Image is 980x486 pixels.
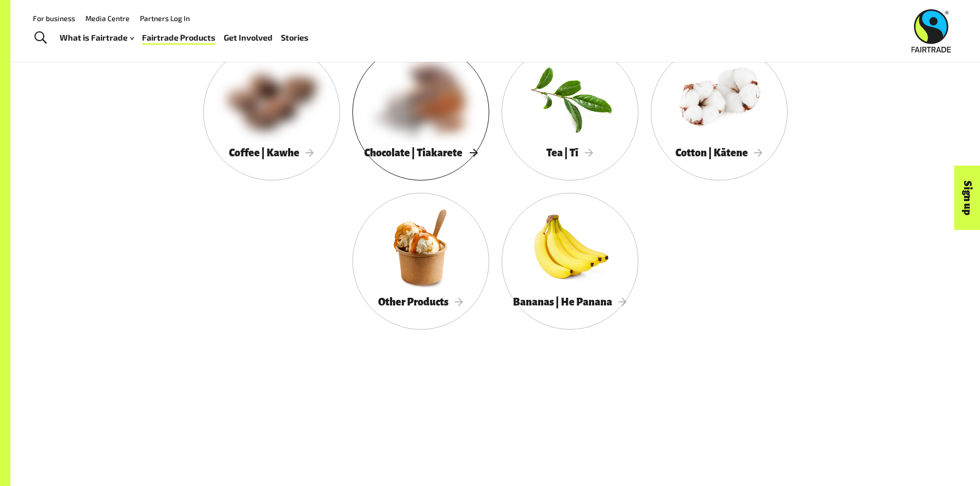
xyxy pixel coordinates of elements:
[546,147,593,158] span: Tea | Tī
[229,147,314,158] span: Coffee | Kawhe
[502,44,638,181] a: Tea | Tī
[352,193,489,330] a: Other Products
[142,30,216,45] a: Fairtrade Products
[281,30,309,45] a: Stories
[352,44,489,181] a: Chocolate | Tiakarete
[33,14,75,23] a: For business
[912,9,951,52] img: Fairtrade Australia New Zealand logo
[85,14,130,23] a: Media Centre
[502,193,638,330] a: Bananas | He Panana
[651,44,788,181] a: Cotton | Kātene
[60,30,134,45] a: What is Fairtrade
[28,25,53,51] a: Toggle Search
[675,147,763,158] span: Cotton | Kātene
[513,296,627,308] span: Bananas | He Panana
[364,147,477,158] span: Chocolate | Tiakarete
[203,44,340,181] a: Coffee | Kawhe
[140,14,190,23] a: Partners Log In
[378,296,464,308] span: Other Products
[224,30,273,45] a: Get Involved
